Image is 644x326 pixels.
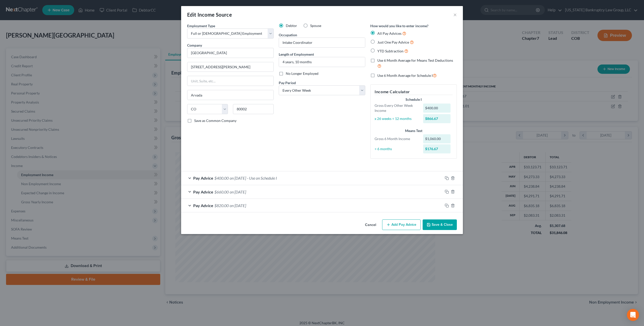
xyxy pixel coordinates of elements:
[187,90,273,100] input: Enter city...
[423,134,451,143] div: $1,060.00
[286,23,297,28] span: Debtor
[279,32,297,38] label: Occupation
[361,220,380,230] button: Cancel
[193,203,213,208] span: Pay Advice
[372,116,421,121] div: x 26 weeks ÷ 12 months
[423,144,451,153] div: $176.67
[372,103,421,113] div: Gross Every Other Week Income
[230,203,246,208] span: on [DATE]
[193,189,213,194] span: Pay Advice
[233,104,274,114] input: Enter zip...
[279,52,314,57] label: Length of Employment
[377,40,409,44] span: Just One Pay Advice
[279,38,365,47] input: --
[187,62,273,72] input: Enter address...
[423,114,451,123] div: $866.67
[370,23,428,28] label: How would you like to enter income?
[230,176,246,180] span: on [DATE]
[214,189,229,194] span: $660.00
[214,176,229,180] span: $400.00
[187,48,274,58] input: Search company by name...
[187,76,273,86] input: Unit, Suite, etc...
[375,97,453,102] div: Schedule I
[382,219,421,230] button: Add Pay Advice
[375,128,453,133] div: Means Test
[372,136,421,141] div: Gross 6 Month Income
[423,104,451,113] div: $400.00
[286,71,318,76] span: No Longer Employed
[279,81,296,85] span: Pay Period
[377,49,404,53] span: YTD Subtraction
[377,31,401,36] span: All Pay Advices
[187,24,215,28] span: Employment Type
[194,118,236,123] span: Save as Common Company
[310,23,321,28] span: Spouse
[377,58,453,62] span: Use 6 Month Average for Means Test Deductions
[627,309,639,321] div: Open Intercom Messenger
[214,203,229,208] span: $820.00
[193,176,213,180] span: Pay Advice
[453,12,457,18] button: ×
[375,89,453,95] h5: Income Calculator
[247,176,277,180] span: - Use on Schedule I
[187,11,232,18] div: Edit Income Source
[423,219,457,230] button: Save & Close
[377,73,433,78] span: Use 6 Month Average for Schedule I
[279,57,365,67] input: ex: 2 years
[230,189,246,194] span: on [DATE]
[372,146,421,151] div: ÷ 6 months
[187,43,202,47] span: Company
